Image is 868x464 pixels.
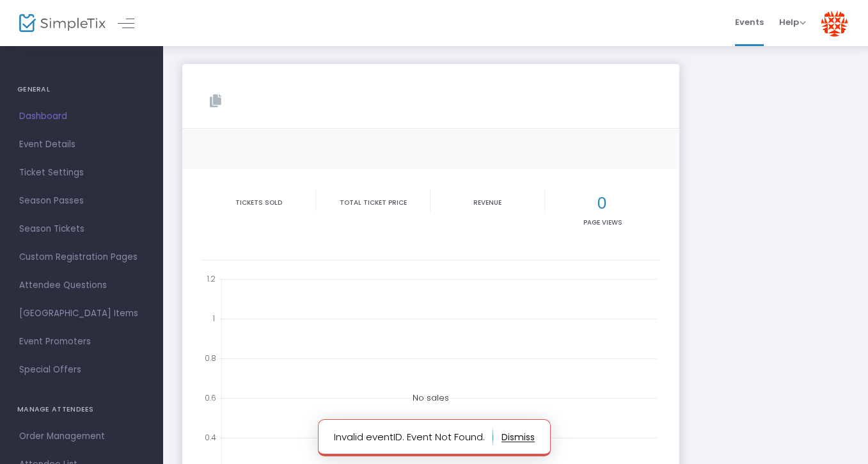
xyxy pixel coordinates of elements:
span: Season Tickets [19,221,144,237]
p: Revenue [433,198,542,207]
span: Season Passes [19,193,144,209]
span: Order Management [19,428,144,445]
p: Total Ticket Price [319,198,427,207]
p: Tickets sold [204,198,313,207]
span: Event Details [19,136,144,153]
span: Event Promoters [19,333,144,350]
span: Events [735,6,764,38]
span: Help [779,16,806,28]
span: Attendee Questions [19,277,144,294]
span: Dashboard [19,108,144,125]
span: [GEOGRAPHIC_DATA] Items [19,305,144,322]
span: Custom Registration Pages [19,249,144,266]
button: dismiss [501,427,535,447]
h4: MANAGE ATTENDEES [17,397,146,422]
h4: GENERAL [17,77,146,102]
p: Page Views [548,218,657,227]
h2: 0 [548,193,657,213]
span: Special Offers [19,362,144,378]
p: Invalid eventID. Event Not Found. [334,427,493,447]
span: Ticket Settings [19,164,144,181]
